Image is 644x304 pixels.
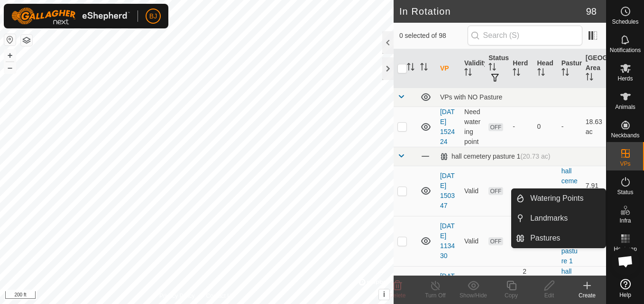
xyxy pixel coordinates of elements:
[460,107,485,147] td: Need watering point
[399,6,586,17] h2: In Rotation
[509,49,533,88] th: Herd
[534,107,558,147] td: 0
[383,290,385,298] span: i
[558,49,582,88] th: Pasture
[513,70,520,77] p-sorticon: Activate to sort
[615,104,635,110] span: Animals
[407,64,414,72] p-sorticon: Activate to sort
[582,49,606,88] th: [GEOGRAPHIC_DATA] Area
[534,166,558,216] td: 0
[492,291,530,300] div: Copy
[534,49,558,88] th: Head
[537,70,545,77] p-sorticon: Activate to sort
[611,247,640,276] div: Open chat
[617,189,633,195] span: Status
[530,213,568,224] span: Landmarks
[530,232,560,244] span: Pastures
[568,291,606,300] div: Create
[586,74,593,82] p-sorticon: Activate to sort
[617,76,633,81] span: Herds
[512,209,606,228] li: Landmarks
[464,70,472,77] p-sorticon: Activate to sort
[460,49,485,88] th: Validity
[485,49,509,88] th: Status
[4,50,16,61] button: +
[460,166,485,216] td: Valid
[149,11,157,21] span: BJ
[558,107,582,147] td: -
[607,275,644,302] a: Help
[512,229,606,248] li: Pastures
[561,217,578,265] a: hall cemetery pasture 1
[620,161,630,167] span: VPs
[21,35,32,46] button: Map Layers
[582,107,606,147] td: 18.63 ac
[440,93,602,101] div: VPs with NO Pasture
[513,186,529,196] div: -
[524,229,606,248] a: Pastures
[530,291,568,300] div: Edit
[520,152,550,160] span: (20.73 ac)
[436,49,460,88] th: VP
[468,26,582,45] input: Search (S)
[454,291,492,300] div: Show/Hide
[460,216,485,266] td: Valid
[488,237,503,245] span: OFF
[530,193,583,204] span: Watering Points
[586,4,597,18] span: 98
[488,123,503,131] span: OFF
[4,62,16,73] button: –
[420,64,428,72] p-sorticon: Activate to sort
[416,291,454,300] div: Turn Off
[561,167,578,215] a: hall cemetery pasture 1
[159,292,195,300] a: Privacy Policy
[379,289,389,300] button: i
[440,222,455,259] a: [DATE] 113430
[4,34,16,45] button: Reset Map
[206,292,234,300] a: Contact Us
[488,187,503,195] span: OFF
[582,166,606,216] td: 7.91 ac
[619,292,631,298] span: Help
[619,218,631,224] span: Infra
[611,133,639,138] span: Neckbands
[11,8,130,25] img: Gallagher Logo
[440,172,455,209] a: [DATE] 150347
[610,47,641,53] span: Notifications
[561,70,569,77] p-sorticon: Activate to sort
[440,152,551,161] div: hall cemetery pasture 1
[389,292,406,299] span: Delete
[488,64,496,72] p-sorticon: Activate to sort
[440,108,455,145] a: [DATE] 152424
[524,189,606,208] a: Watering Points
[399,31,468,41] span: 0 selected of 98
[614,246,637,252] span: Heatmap
[512,189,606,208] li: Watering Points
[612,19,638,25] span: Schedules
[524,209,606,228] a: Landmarks
[513,122,529,132] div: -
